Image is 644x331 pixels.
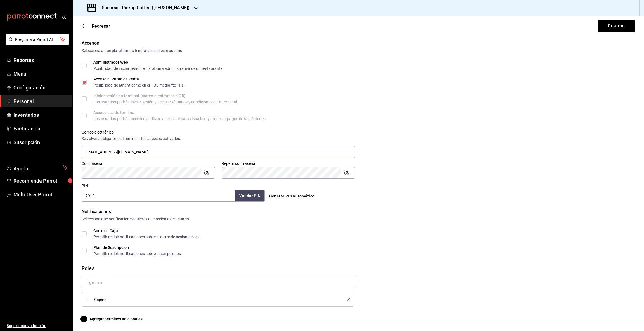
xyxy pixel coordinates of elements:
[93,111,267,115] div: Acceso uso de terminal
[13,56,68,64] span: Reportes
[82,277,356,288] input: Elige un rol
[82,190,235,202] input: 3 a 6 dígitos
[6,34,69,45] button: Pregunta a Parrot AI
[82,216,635,222] div: Selecciona que notificaciones quieres que reciba este usuario.
[7,323,68,329] span: Sugerir nueva función
[93,100,238,104] div: Los usuarios podrán iniciar sesión y aceptar términos y condiciones en la terminal.
[343,298,350,301] button: delete
[93,229,202,233] div: Corte de Caja
[13,191,68,198] span: Multi User Parrot
[267,191,317,201] button: Generar PIN automático
[93,60,224,64] div: Administrador Web
[343,170,350,176] button: passwordField
[13,177,68,185] span: Recomienda Parrot
[598,20,635,32] button: Guardar
[222,161,355,165] label: Repetir contraseña
[13,164,61,171] span: Ayuda
[82,23,110,29] button: Regresar
[4,41,69,46] a: Pregunta a Parrot AI
[235,190,264,202] button: Validar PIN
[93,94,238,98] div: Iniciar sesión en terminal (correo electrónico o QR)
[93,83,184,87] div: Posibilidad de autenticarse en el POS mediante PIN.
[13,139,68,146] span: Suscripción
[94,297,338,301] span: Cajero
[93,117,267,121] div: Los usuarios podrán acceder y utilizar la terminal para visualizar y procesar pagos de sus órdenes.
[82,208,635,215] div: Notificaciones
[15,37,60,42] span: Pregunta a Parrot AI
[97,4,190,11] h3: Sucursal: Pickup Coffee ([PERSON_NAME])
[82,184,88,188] label: PIN
[93,235,202,239] div: Permitir recibir notificaciones sobre el cierre de sesión de caja.
[13,111,68,119] span: Inventarios
[61,15,66,19] button: open_drawer_menu
[82,40,635,47] div: Accesos
[13,125,68,132] span: Facturación
[92,23,110,29] span: Regresar
[93,66,224,70] div: Posibilidad de iniciar sesión en la oficina administrativa de un restaurante.
[93,77,184,81] div: Acceso al Punto de venta
[93,252,182,256] div: Permitir recibir notificaciones sobre suscripciones.
[82,48,635,54] div: Selecciona a que plataformas tendrá acceso este usuario.
[82,316,143,322] button: Agregar permisos adicionales
[82,161,215,165] label: Contraseña
[203,170,210,176] button: passwordField
[82,265,635,272] div: Roles
[82,130,355,134] label: Correo electrónico
[13,70,68,78] span: Menú
[82,136,355,142] div: Se volverá obligatorio al tener ciertos accesos activados.
[13,84,68,91] span: Configuración
[13,97,68,105] span: Personal
[93,246,182,249] div: Plan de Suscripción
